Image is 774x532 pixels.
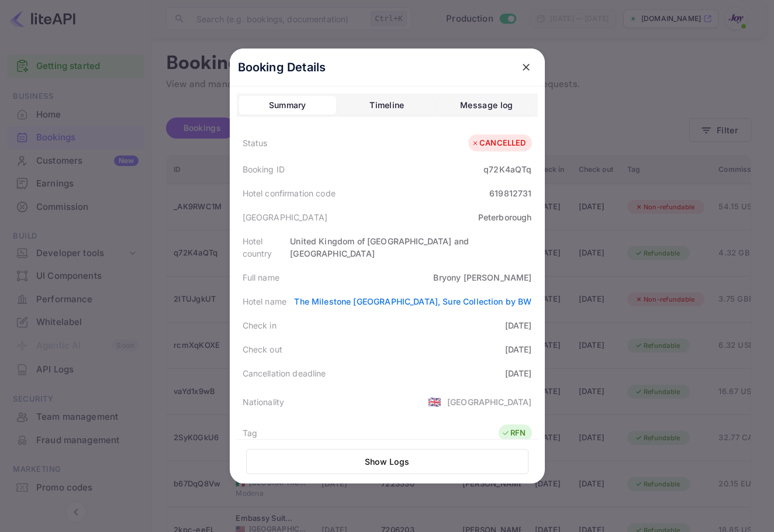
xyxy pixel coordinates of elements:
div: Cancellation deadline [243,367,326,379]
div: CANCELLED [471,137,526,149]
div: Hotel country [243,235,291,260]
button: close [516,57,537,78]
div: Bryony [PERSON_NAME] [433,271,531,284]
span: United States [428,391,441,412]
div: [DATE] [505,367,532,379]
div: Hotel confirmation code [243,187,336,199]
div: Peterborough [478,211,532,223]
div: Full name [243,271,279,284]
div: [GEOGRAPHIC_DATA] [447,396,532,408]
div: Timeline [369,98,404,112]
div: Tag [243,427,257,439]
p: Booking Details [238,58,326,76]
div: RFN [502,427,526,439]
button: Show Logs [246,449,528,474]
a: The Milestone [GEOGRAPHIC_DATA], Sure Collection by BW [294,296,531,306]
div: Booking ID [243,163,285,175]
div: Message log [460,98,513,112]
div: [GEOGRAPHIC_DATA] [243,211,328,223]
button: Summary [239,96,336,115]
button: Message log [438,96,535,115]
div: 619812731 [489,187,531,199]
div: Nationality [243,396,285,408]
button: Timeline [338,96,436,115]
div: [DATE] [505,319,532,331]
div: United Kingdom of [GEOGRAPHIC_DATA] and [GEOGRAPHIC_DATA] [290,235,531,260]
div: Hotel name [243,295,287,308]
div: Status [243,137,268,149]
div: Check in [243,319,277,331]
div: Summary [269,98,306,112]
div: q72K4aQTq [483,163,531,175]
div: Check out [243,343,282,355]
div: [DATE] [505,343,532,355]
